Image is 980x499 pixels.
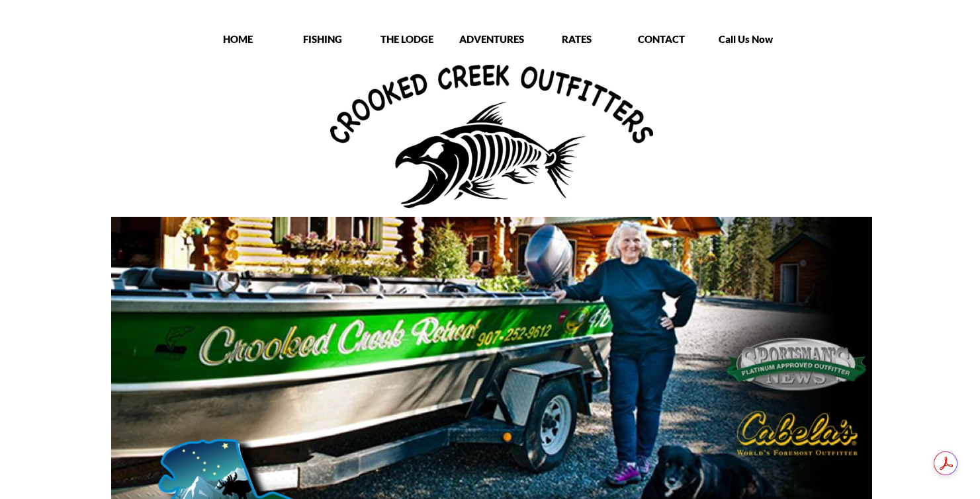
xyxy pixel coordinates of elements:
[620,32,703,46] p: CONTACT
[281,32,364,46] p: FISHING
[366,32,449,46] p: THE LODGE
[535,32,618,46] p: RATES
[705,32,787,46] p: Call Us Now
[197,32,279,46] p: HOME
[451,32,533,46] p: ADVENTURES
[330,65,653,208] img: Crooked Creek Outfitters Logo - Alaska All-Inclusive fishing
